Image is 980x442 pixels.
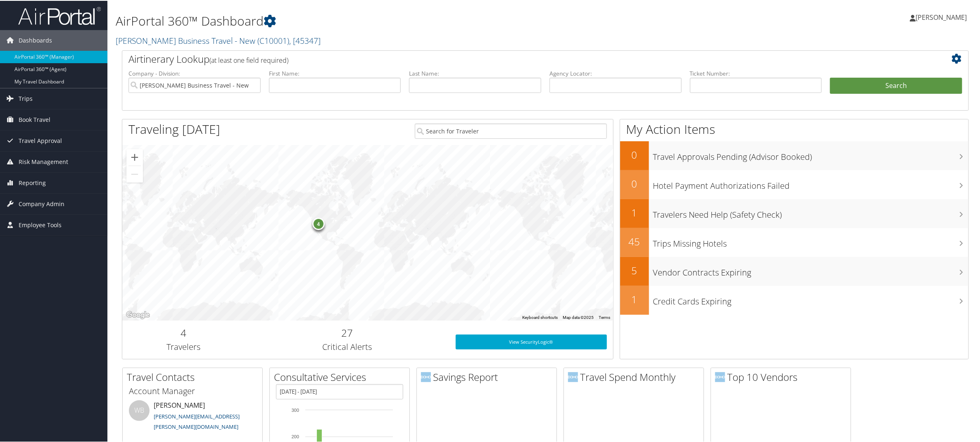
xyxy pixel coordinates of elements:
h3: Travelers Need Help (Safety Check) [653,204,968,220]
div: 4 [312,217,325,229]
a: 1Travelers Need Help (Safety Check) [620,198,968,227]
tspan: 200 [292,433,299,438]
h2: Travel Spend Monthly [568,369,704,383]
h3: Travelers [128,340,239,352]
div: WB [129,399,150,420]
h2: 1 [620,205,649,219]
h2: Savings Report [421,369,557,383]
a: [PERSON_NAME] [910,4,975,29]
input: Search for Traveler [415,123,607,138]
h1: AirPortal 360™ Dashboard [116,12,689,29]
h2: 0 [620,147,649,161]
h2: 0 [620,176,649,190]
img: airportal-logo.png [18,5,101,25]
h3: Travel Approvals Pending (Advisor Booked) [653,146,968,162]
h2: Top 10 Vendors [715,369,851,383]
a: 45Trips Missing Hotels [620,227,968,256]
label: Last Name: [409,69,541,77]
label: Agency Locator: [549,69,682,77]
span: , [ 45347 ] [289,34,321,45]
h2: Consultative Services [274,369,409,383]
a: [PERSON_NAME] Business Travel - New [116,34,321,45]
span: Trips [19,88,33,108]
span: Company Admin [19,193,64,214]
img: domo-logo.png [715,371,725,381]
span: Map data ©2025 [563,314,594,319]
h2: 5 [620,263,649,277]
button: Zoom in [126,148,143,165]
h3: Account Manager [129,385,256,396]
span: Book Travel [19,109,50,129]
h3: Hotel Payment Authorizations Failed [653,175,968,191]
span: Travel Approval [19,130,62,150]
h2: 4 [128,325,239,339]
a: Terms (opens in new tab) [599,314,611,319]
span: ( C10001 ) [257,34,289,45]
span: Employee Tools [19,214,62,235]
img: domo-logo.png [421,371,431,381]
label: First Name: [269,69,401,77]
a: [PERSON_NAME][EMAIL_ADDRESS][PERSON_NAME][DOMAIN_NAME] [154,412,240,430]
button: Zoom out [126,165,143,182]
a: 0Hotel Payment Authorizations Failed [620,169,968,198]
label: Company - Division: [128,69,261,77]
h2: 1 [620,292,649,306]
h3: Trips Missing Hotels [653,233,968,249]
img: Google [124,309,152,320]
span: Dashboards [19,29,52,50]
span: (at least one field required) [209,55,288,64]
h3: Credit Cards Expiring [653,291,968,307]
h2: 45 [620,234,649,248]
img: domo-logo.png [568,371,578,381]
button: Search [830,77,962,93]
a: 0Travel Approvals Pending (Advisor Booked) [620,140,968,169]
tspan: 300 [292,407,299,412]
span: Risk Management [19,151,68,171]
a: 1Credit Cards Expiring [620,285,968,314]
button: Keyboard shortcuts [523,314,558,320]
h2: Airtinerary Lookup [128,51,892,65]
h2: Travel Contacts [127,369,262,383]
a: View SecurityLogic® [456,334,607,349]
h3: Critical Alerts [251,340,443,352]
a: Open this area in Google Maps (opens a new window) [124,309,152,320]
h3: Vendor Contracts Expiring [653,262,968,278]
h1: Traveling [DATE] [128,120,220,137]
span: Reporting [19,172,46,192]
h2: 27 [251,325,443,339]
a: 5Vendor Contracts Expiring [620,256,968,285]
label: Ticket Number: [690,69,822,77]
li: [PERSON_NAME] [125,399,260,433]
span: [PERSON_NAME] [916,12,967,21]
h1: My Action Items [620,120,968,137]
